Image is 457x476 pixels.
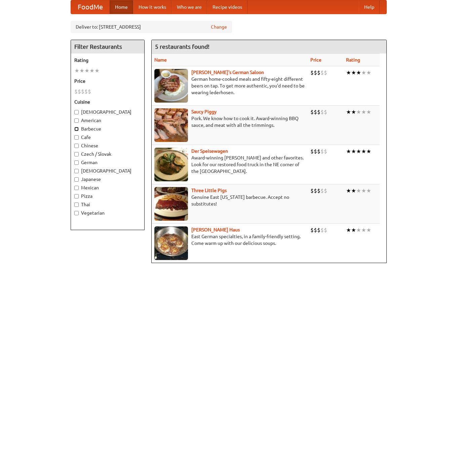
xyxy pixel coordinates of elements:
[317,148,320,155] li: $
[207,0,247,14] a: Recipe videos
[154,115,305,129] p: Pork. We know how to cook it. Award-winning BBQ sauce, and meat with all the trimmings.
[154,154,305,175] p: Award-winning [PERSON_NAME] and other favorites. Look for our restored food truck in the NE corne...
[74,160,79,165] input: German
[172,0,207,14] a: Who we are
[74,135,79,140] input: Cafe
[366,148,371,155] li: ★
[74,201,141,208] label: Thai
[310,148,314,155] li: $
[310,226,314,234] li: $
[320,108,324,116] li: $
[74,125,141,132] label: Barbecue
[74,144,79,148] input: Chinese
[366,226,371,234] li: ★
[74,142,141,149] label: Chinese
[346,187,351,194] li: ★
[351,69,356,76] li: ★
[74,67,79,74] li: ★
[74,177,79,182] input: Japanese
[351,226,356,234] li: ★
[191,148,228,154] a: Der Speisewagen
[154,57,167,63] a: Name
[155,43,210,50] ng-pluralize: 5 restaurants found!
[314,69,317,76] li: $
[74,118,79,123] input: American
[74,88,78,95] li: $
[356,148,361,155] li: ★
[366,108,371,116] li: ★
[314,187,317,194] li: $
[74,176,141,183] label: Japanese
[74,211,79,215] input: Vegetarian
[320,187,324,194] li: $
[191,227,240,232] b: [PERSON_NAME] Haus
[361,69,366,76] li: ★
[133,0,172,14] a: How it works
[154,69,188,103] img: esthers.jpg
[317,226,320,234] li: $
[351,108,356,116] li: ★
[366,69,371,76] li: ★
[359,0,380,14] a: Help
[81,88,84,95] li: $
[366,187,371,194] li: ★
[310,57,321,63] a: Price
[79,67,84,74] li: ★
[324,148,327,155] li: $
[74,186,79,190] input: Mexican
[154,76,305,96] p: German home-cooked meals and fifty-eight different beers on tap. To get more authentic, you'd nee...
[324,108,327,116] li: $
[351,187,356,194] li: ★
[346,108,351,116] li: ★
[110,0,133,14] a: Home
[320,226,324,234] li: $
[74,109,141,115] label: [DEMOGRAPHIC_DATA]
[314,226,317,234] li: $
[154,148,188,181] img: speisewagen.jpg
[324,187,327,194] li: $
[346,226,351,234] li: ★
[94,67,100,74] li: ★
[74,110,79,114] input: [DEMOGRAPHIC_DATA]
[89,67,94,74] li: ★
[74,99,141,105] h5: Cuisine
[74,184,141,191] label: Mexican
[310,108,314,116] li: $
[191,109,217,114] a: Saucy Piggy
[320,69,324,76] li: $
[356,187,361,194] li: ★
[71,40,144,53] h4: Filter Restaurants
[74,193,141,199] label: Pizza
[317,108,320,116] li: $
[88,88,91,95] li: $
[361,108,366,116] li: ★
[74,169,79,173] input: [DEMOGRAPHIC_DATA]
[191,188,227,193] a: Three Little Pigs
[74,127,79,131] input: Barbecue
[310,187,314,194] li: $
[324,69,327,76] li: $
[84,88,88,95] li: $
[71,21,232,33] div: Deliver to: [STREET_ADDRESS]
[191,70,264,75] a: [PERSON_NAME]'s German Saloon
[74,194,79,198] input: Pizza
[346,69,351,76] li: ★
[154,233,305,247] p: East German specialties, in a family-friendly setting. Come warm up with our delicious soups.
[154,108,188,142] img: saucy.jpg
[356,69,361,76] li: ★
[346,148,351,155] li: ★
[154,226,188,260] img: kohlhaus.jpg
[310,69,314,76] li: $
[74,117,141,124] label: American
[346,57,360,63] a: Rating
[356,108,361,116] li: ★
[84,67,89,74] li: ★
[78,88,81,95] li: $
[74,151,141,157] label: Czech / Slovak
[314,148,317,155] li: $
[361,187,366,194] li: ★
